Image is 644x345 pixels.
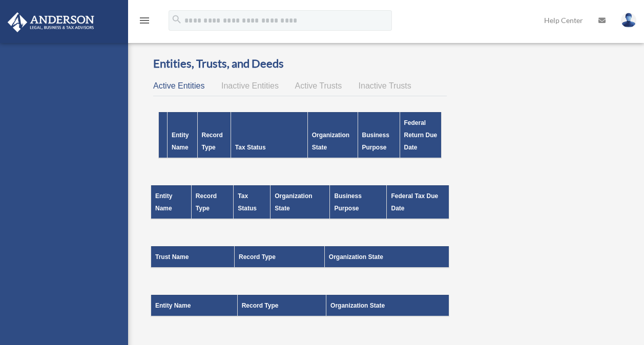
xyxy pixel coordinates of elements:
th: Record Type [197,112,231,158]
th: Organization State [326,295,449,316]
a: menu [138,18,151,27]
th: Tax Status [234,185,271,219]
th: Record Type [191,185,233,219]
th: Organization State [307,112,358,158]
i: menu [138,14,151,27]
th: Federal Return Due Date [400,112,442,158]
span: Inactive Entities [221,81,279,90]
th: Tax Status [231,112,307,158]
img: User Pic [621,13,636,28]
i: search [171,14,182,25]
th: Organization State [271,185,330,219]
th: Record Type [237,295,326,316]
th: Organization State [324,246,449,268]
span: Active Trusts [295,81,342,90]
span: Active Entities [153,81,204,90]
th: Entity Name [151,185,192,219]
th: Business Purpose [358,112,400,158]
th: Business Purpose [330,185,387,219]
span: Inactive Trusts [359,81,411,90]
th: Federal Tax Due Date [387,185,449,219]
th: Trust Name [151,246,235,268]
h3: Entities, Trusts, and Deeds [153,56,447,72]
th: Record Type [235,246,325,268]
th: Entity Name [168,112,198,158]
th: Entity Name [151,295,238,316]
img: Anderson Advisors Platinum Portal [5,12,97,32]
